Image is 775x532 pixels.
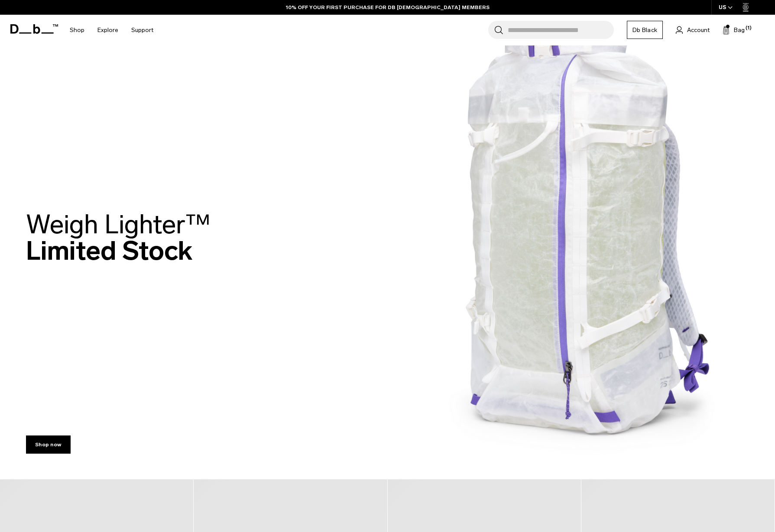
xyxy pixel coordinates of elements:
a: Shop [70,15,84,45]
span: Account [687,26,710,35]
a: Support [131,15,153,45]
a: Db Black [627,21,663,39]
a: Account [676,25,710,35]
nav: Main Navigation [63,15,160,45]
a: 10% OFF YOUR FIRST PURCHASE FOR DB [DEMOGRAPHIC_DATA] MEMBERS [286,3,490,11]
h2: Limited Stock [26,211,211,264]
span: Weigh Lighter™ [26,209,211,240]
button: Bag (1) [723,25,745,35]
a: Shop now [26,435,71,454]
span: Bag [734,26,745,35]
a: Explore [97,15,118,45]
span: (1) [746,25,752,32]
